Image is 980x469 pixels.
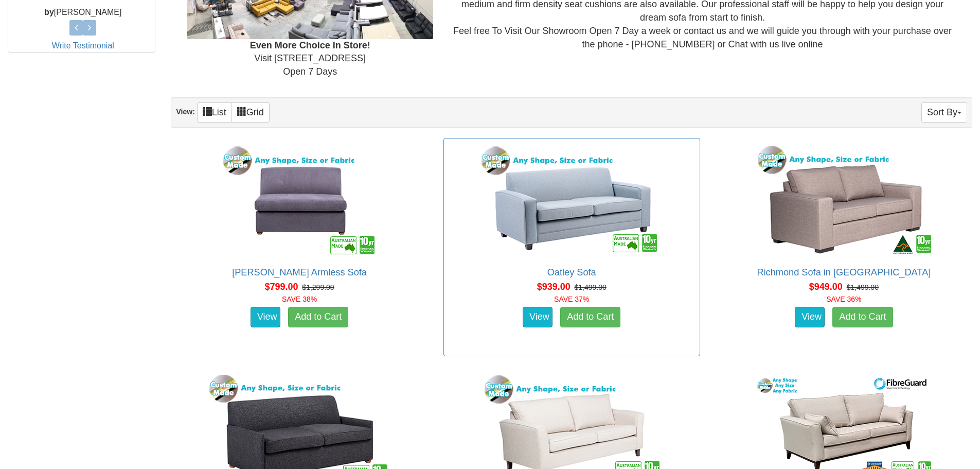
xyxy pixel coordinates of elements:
[282,295,317,303] font: SAVE 38%
[11,7,155,19] p: [PERSON_NAME]
[575,283,607,291] del: $1,499.00
[52,41,114,50] a: Write Testimonial
[232,267,367,277] a: [PERSON_NAME] Armless Sofa
[479,144,664,257] img: Oatley Sofa
[523,307,553,327] a: View
[302,283,334,291] del: $1,299.00
[757,267,931,277] a: Richmond Sofa in [GEOGRAPHIC_DATA]
[921,102,967,123] button: Sort By
[554,295,589,303] font: SAVE 37%
[231,102,270,123] a: Grid
[547,267,596,277] a: Oatley Sofa
[847,283,879,291] del: $1,499.00
[251,307,280,327] a: View
[176,108,194,116] strong: View:
[560,307,620,327] a: Add to Cart
[197,102,232,123] a: List
[832,307,893,327] a: Add to Cart
[44,8,54,16] b: by
[751,144,936,257] img: Richmond Sofa in Fabric
[264,282,298,292] span: $799.00
[795,307,825,327] a: View
[220,144,379,257] img: Cleo Armless Sofa
[288,307,348,327] a: Add to Cart
[809,282,843,292] span: $949.00
[826,295,861,303] font: SAVE 36%
[537,282,571,292] span: $939.00
[250,40,370,50] b: Even More Choice In Store!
